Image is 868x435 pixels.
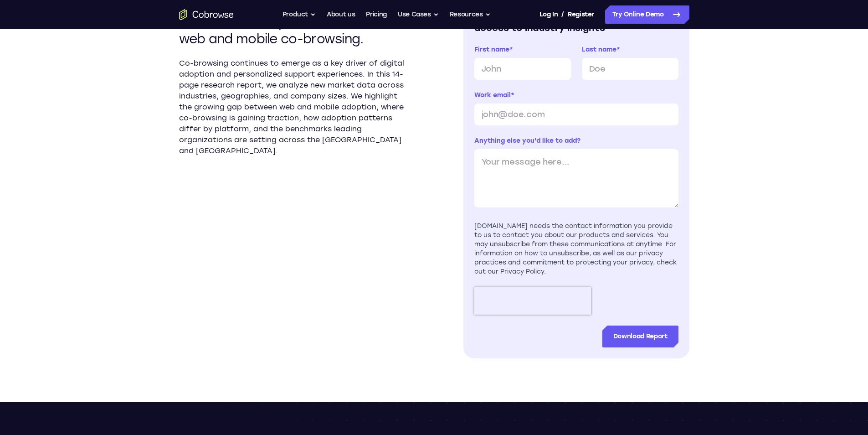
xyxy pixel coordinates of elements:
[179,58,405,156] p: Co-browsing continues to emerge as a key driver of digital adoption and personalized support expe...
[539,5,558,24] a: Log In
[450,5,491,24] button: Resources
[561,9,564,20] span: /
[474,222,678,276] div: [DOMAIN_NAME] needs the contact information you provide to us to contact you about our products a...
[282,5,316,24] button: Product
[366,5,387,24] a: Pricing
[474,91,511,99] span: Work email
[327,5,355,24] a: About us
[582,46,616,53] span: Last name
[602,326,678,347] input: Download Report
[398,5,439,24] button: Use Cases
[568,5,594,24] a: Register
[582,58,678,80] input: Doe
[474,46,509,53] span: First name
[474,104,678,125] input: john@doe.com
[474,58,571,80] input: John
[605,5,689,24] a: Try Online Demo
[179,9,234,20] a: Go to the home page
[474,137,580,145] span: Anything else you'd like to add?
[474,287,591,315] iframe: reCAPTCHA
[474,10,665,33] span: gain instant access to industry insights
